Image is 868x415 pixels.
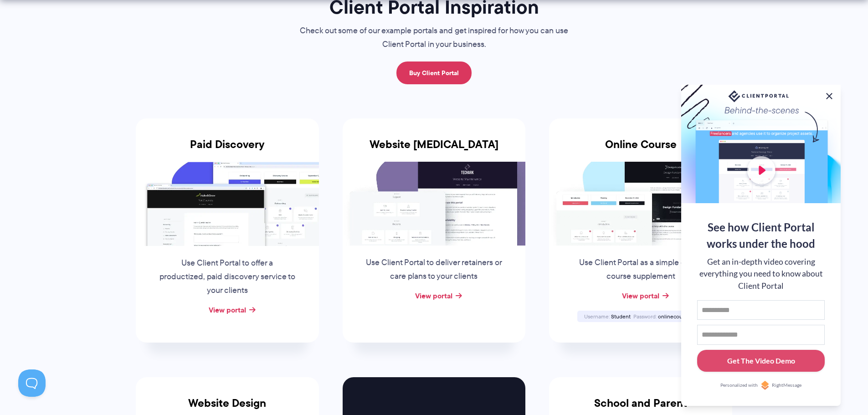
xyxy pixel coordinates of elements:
span: Student [611,313,631,320]
p: Use Client Portal as a simple online course supplement [571,256,710,283]
h3: Paid Discovery [136,138,319,162]
h3: Online Course [549,138,732,162]
div: See how Client Portal works under the hood [697,219,825,252]
span: Personalized with [720,382,758,389]
div: Get an in-depth video covering everything you need to know about Client Portal [697,256,825,292]
p: Check out some of our example portals and get inspired for how you can use Client Portal in your ... [282,24,587,51]
div: Get The Video Demo [727,355,795,366]
span: Password [633,313,657,320]
a: View portal [209,304,246,315]
span: RightMessage [772,382,801,389]
span: onlinecourse123 [658,313,697,320]
a: Personalized withRightMessage [697,381,825,390]
button: Get The Video Demo [697,350,825,372]
a: View portal [415,290,452,301]
span: Username [584,313,610,320]
a: Buy Client Portal [396,61,472,84]
a: View portal [622,290,659,301]
img: Personalized with RightMessage [760,381,770,390]
p: Use Client Portal to deliver retainers or care plans to your clients [365,256,503,283]
h3: Website [MEDICAL_DATA] [343,138,526,162]
iframe: Toggle Customer Support [18,369,46,397]
p: Use Client Portal to offer a productized, paid discovery service to your clients [158,256,297,297]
